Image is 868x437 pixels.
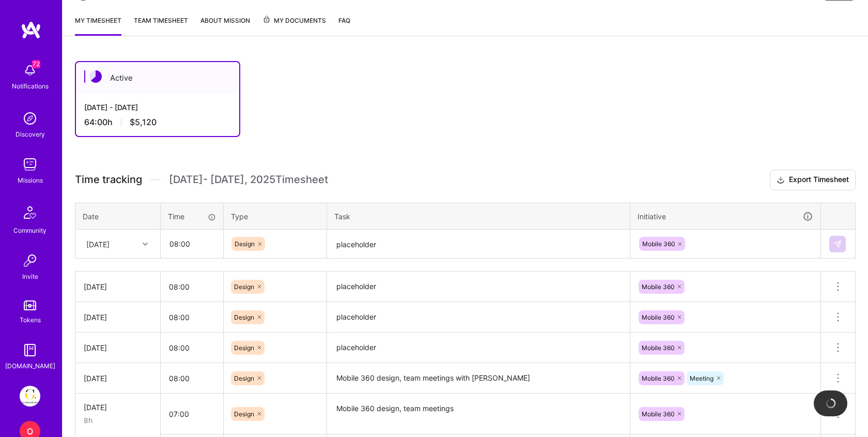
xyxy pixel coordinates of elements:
[134,15,188,36] a: Team timesheet
[642,283,674,291] span: Mobile 360
[20,386,40,406] img: Guidepoint: Client Platform
[328,231,629,258] textarea: placeholder
[18,175,43,186] div: Missions
[13,225,47,236] div: Community
[234,313,254,321] span: Design
[17,386,43,406] a: Guidepoint: Client Platform
[75,203,161,230] th: Date
[829,236,847,252] div: null
[234,374,254,382] span: Design
[642,240,675,248] span: Mobile 360
[5,360,55,371] div: [DOMAIN_NAME]
[234,344,254,352] span: Design
[224,203,327,230] th: Type
[86,238,110,249] div: [DATE]
[328,395,629,433] textarea: Mobile 360 design, team meetings
[161,334,223,361] input: HH:MM
[20,154,40,175] img: teamwork
[18,200,42,225] img: Community
[638,210,813,222] div: Initiative
[770,170,856,190] button: Export Timesheet
[169,173,328,186] span: [DATE] - [DATE] , 2025 Timesheet
[32,60,40,68] span: 72
[12,81,49,92] div: Notifications
[84,342,152,353] div: [DATE]
[235,240,255,248] span: Design
[20,314,41,325] div: Tokens
[642,410,674,418] span: Mobile 360
[89,70,102,83] img: Active
[161,400,223,428] input: HH:MM
[20,108,40,129] img: discovery
[642,374,674,382] span: Mobile 360
[84,281,152,292] div: [DATE]
[642,313,674,321] span: Mobile 360
[16,129,45,140] div: Discovery
[75,173,142,186] span: Time tracking
[824,396,838,411] img: loading
[161,230,223,258] input: HH:MM
[21,21,41,39] img: logo
[327,203,630,230] th: Task
[642,344,674,352] span: Mobile 360
[20,340,40,360] img: guide book
[833,240,842,248] img: Submit
[84,117,231,128] div: 64:00 h
[84,102,231,113] div: [DATE] - [DATE]
[76,62,239,94] div: Active
[161,273,223,300] input: HH:MM
[234,410,254,418] span: Design
[161,304,223,331] input: HH:MM
[200,15,250,36] a: About Mission
[143,242,148,247] i: icon Chevron
[20,250,40,271] img: Invite
[161,365,223,392] input: HH:MM
[234,283,254,291] span: Design
[168,211,216,222] div: Time
[262,15,326,26] span: My Documents
[75,15,121,36] a: My timesheet
[22,271,38,282] div: Invite
[84,415,152,426] div: 8h
[328,303,629,331] textarea: placeholder
[84,312,152,323] div: [DATE]
[690,374,714,382] span: Meeting
[338,15,350,36] a: FAQ
[328,334,629,362] textarea: placeholder
[328,273,629,302] textarea: placeholder
[328,364,629,393] textarea: Mobile 360 design, team meetings with [PERSON_NAME]
[262,15,326,36] a: My Documents
[84,373,152,384] div: [DATE]
[24,300,36,310] img: tokens
[84,402,152,413] div: [DATE]
[777,175,785,186] i: icon Download
[130,117,157,128] span: $5,120
[20,60,40,81] img: bell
